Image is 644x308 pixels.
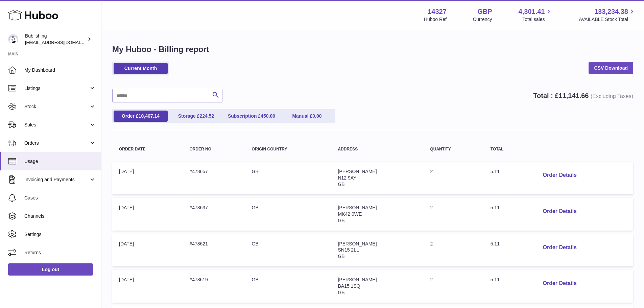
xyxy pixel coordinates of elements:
[183,162,245,194] td: #478657
[423,162,483,194] td: 2
[558,92,589,99] span: 11,141.66
[491,169,500,174] span: 5.11
[24,122,89,128] span: Sales
[424,16,447,23] div: Huboo Ref
[312,113,321,119] span: 0.00
[338,182,344,187] span: GB
[24,158,96,165] span: Usage
[579,16,636,23] span: AVAILABLE Stock Total
[183,270,245,303] td: #478619
[537,241,582,255] button: Order Details
[338,205,377,210] span: [PERSON_NAME]
[537,277,582,290] button: Order Details
[112,270,183,303] td: [DATE]
[183,198,245,231] td: #478637
[245,140,331,158] th: Origin Country
[338,218,344,223] span: GB
[473,16,492,23] div: Currency
[537,205,582,218] button: Order Details
[112,140,183,158] th: Order Date
[331,140,423,158] th: Address
[423,270,483,303] td: 2
[522,16,552,23] span: Total sales
[428,7,447,16] strong: 14327
[24,231,96,238] span: Settings
[245,234,331,267] td: GB
[579,7,636,23] a: 133,234.38 AVAILABLE Stock Total
[183,140,245,158] th: Order no
[25,40,99,45] span: [EMAIL_ADDRESS][DOMAIN_NAME]
[24,67,96,73] span: My Dashboard
[537,168,582,182] button: Order Details
[24,195,96,201] span: Cases
[24,103,89,110] span: Stock
[491,277,500,282] span: 5.11
[423,140,483,158] th: Quantity
[24,140,89,146] span: Orders
[24,176,89,183] span: Invoicing and Payments
[112,198,183,231] td: [DATE]
[338,254,344,259] span: GB
[589,62,633,74] a: CSV Download
[24,213,96,219] span: Channels
[169,111,223,122] a: Storage £224.52
[114,111,168,122] a: Order £10,467.14
[25,33,86,46] div: Bublishing
[594,7,628,16] span: 133,234.38
[423,234,483,267] td: 2
[491,241,500,246] span: 5.11
[338,211,362,217] span: MK42 0WE
[224,111,279,122] a: Subscription £450.00
[338,283,360,289] span: BA15 1SQ
[199,113,214,119] span: 224.52
[338,247,359,253] span: SN15 2LL
[112,234,183,267] td: [DATE]
[338,169,377,174] span: [PERSON_NAME]
[8,263,93,276] a: Log out
[533,92,633,99] strong: Total : £
[519,7,545,16] span: 4,301.41
[245,162,331,194] td: GB
[139,113,160,119] span: 10,467.14
[280,111,334,122] a: Manual £0.00
[24,250,96,256] span: Returns
[8,34,18,44] img: internalAdmin-14327@internal.huboo.com
[112,162,183,194] td: [DATE]
[112,44,633,55] h1: My Huboo - Billing report
[114,63,168,74] a: Current Month
[591,93,633,99] span: (Excluding Taxes)
[183,234,245,267] td: #478621
[338,277,377,282] span: [PERSON_NAME]
[477,7,492,16] strong: GBP
[423,198,483,231] td: 2
[338,290,344,295] span: GB
[338,241,377,246] span: [PERSON_NAME]
[245,270,331,303] td: GB
[245,198,331,231] td: GB
[24,85,89,92] span: Listings
[491,205,500,210] span: 5.11
[338,175,356,181] span: N12 9AY
[484,140,531,158] th: Total
[261,113,275,119] span: 450.00
[519,7,553,23] a: 4,301.41 Total sales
